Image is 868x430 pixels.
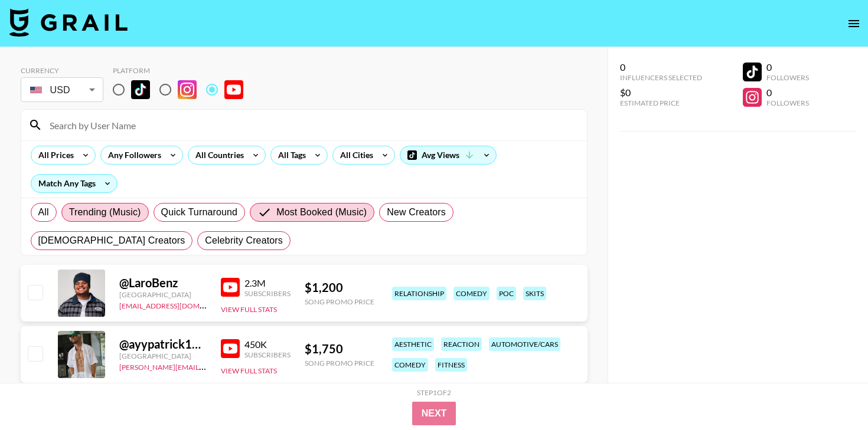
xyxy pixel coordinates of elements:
div: reaction [441,337,482,351]
div: Estimated Price [620,99,702,107]
div: Subscribers [244,289,291,298]
img: Instagram [178,80,197,99]
img: YouTube [221,278,240,297]
div: automotive/cars [489,337,560,351]
div: Platform [113,66,253,75]
div: [GEOGRAPHIC_DATA] [119,290,207,299]
span: Celebrity Creators [205,234,283,248]
span: Most Booked (Music) [276,205,367,219]
div: Influencers Selected [620,73,702,82]
img: Grail Talent [9,8,128,37]
div: Followers [766,73,809,82]
div: Followers [766,99,809,107]
img: YouTube [221,339,240,358]
div: $ 1,200 [305,280,374,295]
div: comedy [453,287,490,300]
div: Song Promo Price [305,297,374,306]
button: open drawer [842,12,866,35]
div: 0 [766,87,809,99]
div: All Prices [31,146,76,164]
iframe: Drift Widget Chat Controller [809,371,854,416]
div: 0 [620,61,702,73]
div: Step 1 of 2 [417,388,451,397]
div: 2.3M [244,277,291,289]
img: YouTube [224,80,243,99]
div: Subscribers [244,350,291,359]
a: [EMAIL_ADDRESS][DOMAIN_NAME] [119,299,238,310]
div: @ ayypatrick1011 [119,337,207,352]
span: Quick Turnaround [161,205,238,219]
div: [GEOGRAPHIC_DATA] [119,352,207,360]
a: [PERSON_NAME][EMAIL_ADDRESS][DOMAIN_NAME] [119,360,294,372]
button: View Full Stats [221,305,277,314]
div: 0 [766,61,809,73]
div: $ 1,750 [305,342,374,356]
div: comedy [392,358,428,372]
span: Trending (Music) [69,205,141,219]
div: All Cities [333,146,376,164]
img: TikTok [131,80,150,99]
div: relationship [392,287,446,300]
div: Match Any Tags [31,175,117,192]
div: Currency [21,66,103,75]
input: Search by User Name [43,116,580,134]
span: All [38,205,49,219]
button: View Full Stats [221,366,277,375]
span: [DEMOGRAPHIC_DATA] Creators [38,234,185,248]
div: All Tags [271,146,308,164]
div: fitness [435,358,467,372]
div: Any Followers [101,146,164,164]
button: Next [412,402,456,425]
div: @ LaroBenz [119,275,207,290]
span: New Creators [387,205,446,219]
div: skits [523,287,546,300]
div: aesthetic [392,337,434,351]
div: Song Promo Price [305,359,374,367]
div: Avg Views [400,146,496,164]
div: 450K [244,339,291,350]
div: All Countries [188,146,246,164]
div: $0 [620,87,702,99]
div: USD [23,80,101,100]
div: poc [497,287,516,300]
